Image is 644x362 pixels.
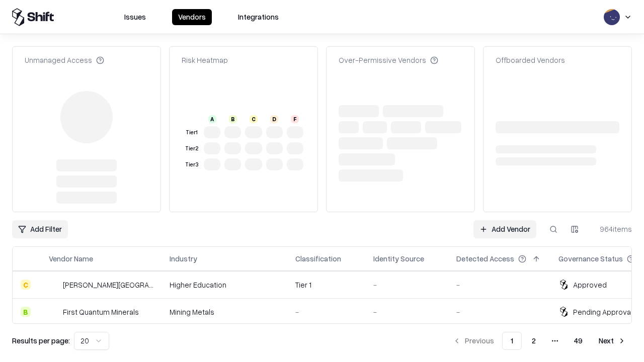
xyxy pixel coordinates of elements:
[270,115,278,123] div: D
[63,280,153,290] div: [PERSON_NAME][GEOGRAPHIC_DATA]
[49,307,59,317] img: First Quantum Minerals
[170,253,197,264] div: Industry
[12,335,70,346] p: Results per page:
[25,55,104,65] div: Unmanaged Access
[170,280,279,290] div: Higher Education
[182,55,228,65] div: Risk Heatmap
[172,9,212,25] button: Vendors
[295,307,357,317] div: -
[339,55,438,65] div: Over-Permissive Vendors
[566,332,591,350] button: 49
[49,280,59,290] img: Reichman University
[456,253,514,264] div: Detected Access
[573,280,607,290] div: Approved
[250,115,258,123] div: C
[524,332,544,350] button: 2
[21,307,31,317] div: B
[373,280,440,290] div: -
[208,115,216,123] div: A
[473,220,536,238] a: Add Vendor
[229,115,237,123] div: B
[592,224,632,234] div: 964 items
[373,307,440,317] div: -
[63,307,139,317] div: First Quantum Minerals
[21,280,31,290] div: C
[118,9,152,25] button: Issues
[49,253,93,264] div: Vendor Name
[184,128,200,137] div: Tier 1
[502,332,522,350] button: 1
[184,144,200,153] div: Tier 2
[12,220,68,238] button: Add Filter
[447,332,632,350] nav: pagination
[496,55,565,65] div: Offboarded Vendors
[456,280,542,290] div: -
[295,280,357,290] div: Tier 1
[170,307,279,317] div: Mining Metals
[295,253,341,264] div: Classification
[593,332,632,350] button: Next
[184,160,200,169] div: Tier 3
[232,9,285,25] button: Integrations
[456,307,542,317] div: -
[573,307,632,317] div: Pending Approval
[373,253,424,264] div: Identity Source
[291,115,299,123] div: F
[558,253,623,264] div: Governance Status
